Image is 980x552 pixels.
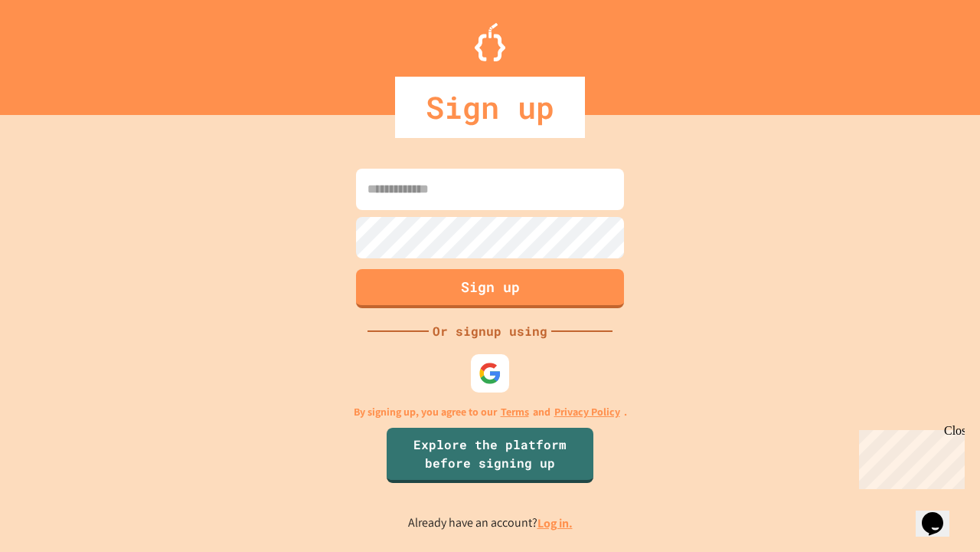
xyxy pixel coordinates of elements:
[916,491,965,537] iframe: chat widget
[408,514,573,533] p: Already have an account?
[853,424,965,489] iframe: chat widget
[6,6,106,97] div: Chat with us now!Close
[479,362,501,385] img: google-icon.svg
[501,404,529,420] a: Terms
[354,404,627,420] p: By signing up, you agree to our and .
[387,428,593,483] a: Explore the platform before signing up
[475,23,505,61] img: Logo.svg
[395,77,585,138] div: Sign up
[554,404,620,420] a: Privacy Policy
[429,322,551,340] div: Or signup using
[356,269,624,308] button: Sign up
[537,515,573,531] a: Log in.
